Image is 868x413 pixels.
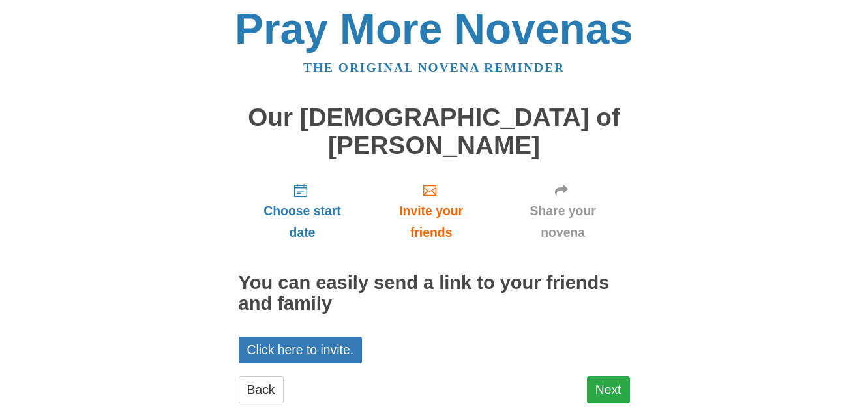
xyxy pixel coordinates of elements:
span: Choose start date [252,200,353,243]
a: Next [587,376,630,403]
h1: Our [DEMOGRAPHIC_DATA] of [PERSON_NAME] [239,104,630,159]
a: Click here to invite. [239,337,363,363]
a: Pray More Novenas [235,5,633,53]
h2: You can easily send a link to your friends and family [239,273,630,314]
a: Choose start date [239,172,367,250]
a: The original novena reminder [303,61,565,74]
a: Invite your friends [366,172,496,250]
a: Share your novena [496,172,630,250]
span: Invite your friends [379,200,483,243]
a: Back [239,376,284,403]
span: Share your novena [509,200,617,243]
